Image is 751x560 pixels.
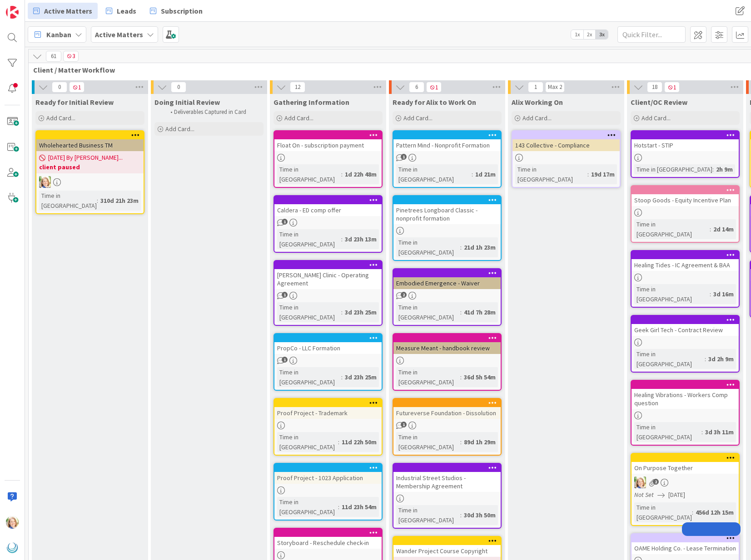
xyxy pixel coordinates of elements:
[274,342,382,354] div: PropCo - LLC Formation
[632,542,739,554] div: OAME Holding Co. - Lease Termination
[274,464,382,484] div: Proof Project - 1023 Application
[274,334,382,354] div: PropCo - LLC Formation
[632,454,739,474] div: On Purpose Together
[396,505,460,525] div: Time in [GEOGRAPHIC_DATA]
[396,164,472,184] div: Time in [GEOGRAPHIC_DATA]
[282,292,288,298] span: 1
[277,497,338,517] div: Time in [GEOGRAPHIC_DATA]
[6,541,19,554] img: avatar
[632,389,739,409] div: Healing Vibrations - Workers Comp question
[634,491,654,499] i: Not Set
[393,195,502,261] a: Pinetrees Longboard Classic - nonprofit formationTime in [GEOGRAPHIC_DATA]:21d 1h 23m
[634,476,646,488] img: AD
[647,82,662,93] span: 18
[710,289,711,299] span: :
[277,432,338,452] div: Time in [GEOGRAPHIC_DATA]
[401,154,407,160] span: 1
[341,169,343,179] span: :
[632,194,739,206] div: Stoop Goods - Equity Incentive Plan
[634,284,710,304] div: Time in [GEOGRAPHIC_DATA]
[462,437,498,447] div: 89d 1h 29m
[396,302,460,322] div: Time in [GEOGRAPHIC_DATA]
[274,529,382,549] div: Storyboard - Reschedule check-in
[341,372,343,382] span: :
[393,342,501,354] div: Measure Meant - handbook review
[274,463,383,521] a: Proof Project - 1023 ApplicationTime in [GEOGRAPHIC_DATA]:11d 23h 54m
[460,307,462,317] span: :
[632,462,739,474] div: On Purpose Together
[274,537,382,549] div: Storyboard - Reschedule check-in
[39,162,141,172] b: client paused
[528,82,543,93] span: 1
[36,139,144,151] div: Wholehearted Business TM
[274,139,382,151] div: Float On - subscription payment
[39,176,51,188] img: AD
[472,169,473,179] span: :
[460,437,462,447] span: :
[426,82,442,93] span: 1
[632,139,739,151] div: Hotstart - STIP
[522,114,552,122] span: Add Card...
[35,98,114,107] span: Ready for Initial Review
[631,380,740,446] a: Healing Vibrations - Workers Comp questionTime in [GEOGRAPHIC_DATA]:3d 3h 11m
[277,302,341,322] div: Time in [GEOGRAPHIC_DATA]
[462,242,498,252] div: 21d 1h 23m
[46,51,61,62] span: 61
[634,502,692,522] div: Time in [GEOGRAPHIC_DATA]
[274,333,383,391] a: PropCo - LLC FormationTime in [GEOGRAPHIC_DATA]:3d 23h 25m
[462,510,498,520] div: 30d 3h 50m
[634,422,701,442] div: Time in [GEOGRAPHIC_DATA]
[393,463,502,529] a: Industrial Street Studios - Membership AgreementTime in [GEOGRAPHIC_DATA]:30d 3h 50m
[393,545,501,557] div: Wander Project Course Copyright
[341,234,343,244] span: :
[714,164,735,174] div: 2h 9m
[277,229,341,249] div: Time in [GEOGRAPHIC_DATA]
[274,261,382,289] div: [PERSON_NAME] Clinic - Operating Agreement
[693,507,736,517] div: 456d 12h 15m
[396,367,460,387] div: Time in [GEOGRAPHIC_DATA]
[668,490,685,500] span: [DATE]
[515,164,587,184] div: Time in [GEOGRAPHIC_DATA]
[409,82,424,93] span: 6
[631,98,687,107] span: Client/OC Review
[632,131,739,151] div: Hotstart - STIP
[632,476,739,488] div: AD
[403,114,433,122] span: Add Card...
[277,367,341,387] div: Time in [GEOGRAPHIC_DATA]
[282,219,288,225] span: 1
[664,82,680,93] span: 1
[393,139,501,151] div: Pattern Mind - Nonprofit Formation
[512,131,620,151] div: 143 Collective - Compliance
[274,196,382,216] div: Caldera - ED comp offer
[393,130,502,188] a: Pattern Mind - Nonprofit FormationTime in [GEOGRAPHIC_DATA]:1d 21m
[512,98,563,107] span: Alix Working On
[343,372,379,382] div: 3d 23h 25m
[274,98,349,107] span: Gathering Information
[48,153,123,162] span: [DATE] By [PERSON_NAME]...
[631,130,740,178] a: Hotstart - STIPTime in [GEOGRAPHIC_DATA]:2h 9m
[711,224,736,234] div: 2d 14m
[460,242,462,252] span: :
[634,349,705,369] div: Time in [GEOGRAPHIC_DATA]
[339,437,379,447] div: 11d 22h 50m
[6,6,19,19] img: Visit kanbanzone.com
[596,30,608,39] span: 3x
[165,125,194,133] span: Add Card...
[46,29,71,40] span: Kanban
[634,219,710,239] div: Time in [GEOGRAPHIC_DATA]
[711,289,736,299] div: 3d 16m
[632,251,739,271] div: Healing Tides - IC Agreement & BAA
[617,26,686,43] input: Quick Filter...
[632,259,739,271] div: Healing Tides - IC Agreement & BAA
[632,316,739,336] div: Geek Girl Tech - Contract Review
[712,164,714,174] span: :
[274,398,383,456] a: Proof Project - TrademarkTime in [GEOGRAPHIC_DATA]:11d 22h 50m
[710,224,711,234] span: :
[284,114,313,122] span: Add Card...
[274,130,383,188] a: Float On - subscription paymentTime in [GEOGRAPHIC_DATA]:1d 22h 48m
[632,381,739,409] div: Healing Vibrations - Workers Comp question
[97,196,98,206] span: :
[632,534,739,554] div: OAME Holding Co. - Lease Termination
[343,307,379,317] div: 3d 23h 25m
[393,398,502,456] a: Futureverse Foundation - DissolutionTime in [GEOGRAPHIC_DATA]:89d 1h 29m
